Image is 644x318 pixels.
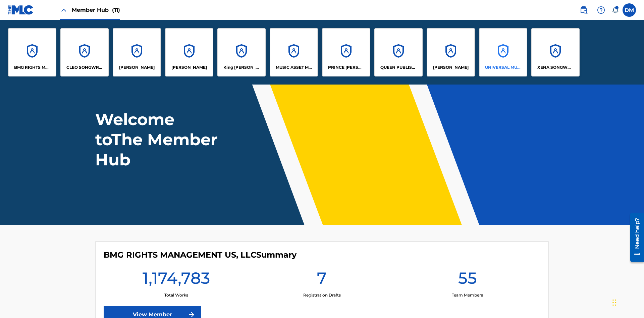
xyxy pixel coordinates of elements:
p: CLEO SONGWRITER [66,64,103,70]
h1: 55 [458,268,477,292]
p: MUSIC ASSET MANAGEMENT (MAM) [276,64,312,70]
img: Close [60,6,68,14]
img: search [580,6,588,14]
p: ELVIS COSTELLO [119,64,155,70]
iframe: Resource Center [625,210,644,265]
h1: 7 [317,268,327,292]
span: (11) [112,7,120,13]
p: EYAMA MCSINGER [171,64,207,70]
div: Notifications [612,7,619,13]
img: help [597,6,605,14]
img: MLC Logo [8,5,34,15]
p: King McTesterson [223,64,260,70]
h1: Welcome to The Member Hub [95,109,221,170]
a: Accounts[PERSON_NAME] [113,28,161,76]
a: AccountsMUSIC ASSET MANAGEMENT (MAM) [270,28,318,76]
h1: 1,174,783 [143,268,210,292]
p: QUEEN PUBLISHA [380,64,417,70]
h4: BMG RIGHTS MANAGEMENT US, LLC [104,250,297,260]
p: Total Works [164,292,188,298]
a: Accounts[PERSON_NAME] [427,28,475,76]
p: Registration Drafts [303,292,341,298]
a: AccountsXENA SONGWRITER [531,28,580,76]
p: PRINCE MCTESTERSON [328,64,365,70]
a: AccountsUNIVERSAL MUSIC PUB GROUP [479,28,527,76]
p: XENA SONGWRITER [537,64,574,70]
a: AccountsBMG RIGHTS MANAGEMENT US, LLC [8,28,56,76]
div: Help [594,3,608,17]
span: Member Hub [72,6,120,14]
a: AccountsCLEO SONGWRITER [60,28,109,76]
div: Drag [612,293,616,313]
a: AccountsPRINCE [PERSON_NAME] [322,28,370,76]
a: AccountsKing [PERSON_NAME] [217,28,266,76]
div: User Menu [623,3,636,17]
p: BMG RIGHTS MANAGEMENT US, LLC [14,64,51,70]
a: AccountsQUEEN PUBLISHA [374,28,423,76]
p: Team Members [452,292,483,298]
iframe: Chat Widget [610,286,644,318]
a: Accounts[PERSON_NAME] [165,28,213,76]
p: UNIVERSAL MUSIC PUB GROUP [485,64,522,70]
a: Public Search [577,3,590,17]
p: RONALD MCTESTERSON [433,64,469,70]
